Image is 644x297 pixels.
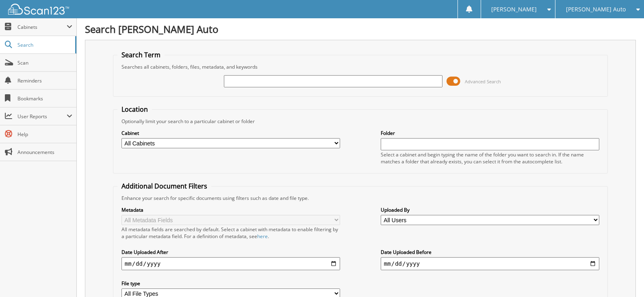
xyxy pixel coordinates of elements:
div: Optionally limit your search to a particular cabinet or folder [117,118,603,125]
label: Cabinet [121,130,340,137]
span: Cabinets [17,24,67,30]
span: Reminders [17,77,72,84]
a: here [257,233,268,240]
div: Enhance your search for specific documents using filters such as date and file type. [117,195,603,202]
span: Scan [17,59,72,66]
span: User Reports [17,113,67,120]
span: Advanced Search [465,78,501,85]
legend: Additional Document Filters [117,182,211,191]
span: [PERSON_NAME] [491,7,537,12]
span: Help [17,131,72,138]
input: end [381,257,599,270]
h1: Search [PERSON_NAME] Auto [85,22,636,36]
label: Uploaded By [381,206,599,213]
legend: Search Term [117,50,165,59]
span: Bookmarks [17,95,72,102]
label: Date Uploaded Before [381,249,599,256]
img: scan123-logo-white.svg [8,4,69,15]
label: Date Uploaded After [121,249,340,256]
div: Select a cabinet and begin typing the name of the folder you want to search in. If the name match... [381,151,599,165]
div: All metadata fields are searched by default. Select a cabinet with metadata to enable filtering b... [121,226,340,240]
label: Metadata [121,206,340,213]
iframe: Chat Widget [603,258,644,297]
span: [PERSON_NAME] Auto [566,7,626,12]
legend: Location [117,105,152,114]
span: Announcements [17,149,72,156]
input: start [121,257,340,270]
div: Searches all cabinets, folders, files, metadata, and keywords [117,63,603,70]
span: Search [17,41,71,48]
label: File type [121,280,340,287]
label: Folder [381,130,599,137]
